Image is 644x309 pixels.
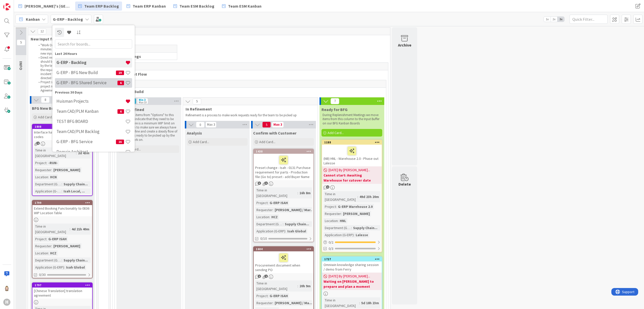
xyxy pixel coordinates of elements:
[34,167,51,173] div: Requester
[283,221,284,227] span: :
[34,236,46,242] div: Project
[186,113,312,117] p: Refinement is a process to make work requests ready for the team to be picked up
[75,2,122,11] a: Team ERP Backlog
[115,54,171,59] span: Bigger Things
[39,272,46,277] span: 0/30
[52,167,82,173] div: [PERSON_NAME]
[207,123,215,126] div: Max 3
[324,173,380,183] b: Cannot start: Awaiting Warehouse for cutover date
[55,90,132,95] div: Previous 30 Days
[32,201,92,216] div: 1799Extend Booking Functionality to 0836 WIP Location Table
[273,207,315,213] div: [PERSON_NAME] / Mar...
[117,89,380,94] span: BFG New Build
[51,243,52,249] span: :
[34,188,62,194] div: Application (G-ERP)
[34,160,46,166] div: Project
[358,194,380,200] div: 49d 23h 20m
[62,188,86,194] div: Isah Local, ...
[196,122,205,128] span: 0
[32,205,92,216] div: Extend Booking Functionality to 0836 WIP Location Table
[324,204,336,209] div: Project
[11,1,23,7] span: Support
[297,283,298,289] span: :
[170,2,217,11] a: Team ESM Backlog
[228,3,261,9] span: Team ESM Kanban
[322,257,382,273] div: 1727Omniwin knowledge sharing session / demo from Ferry
[351,225,352,231] span: :
[3,299,10,306] div: H
[84,3,119,9] span: Team ERP Backlog
[32,283,92,288] div: 1797
[49,174,58,180] div: HCN
[323,113,381,125] p: During Replenishment Meetings we move items from this column to the Input Buffer on our BFG Kanba...
[38,28,46,34] span: 12
[329,167,370,173] span: [DATE] By [PERSON_NAME]...
[557,17,564,22] span: 3x
[32,124,92,129] div: 1808
[65,264,86,270] div: Isah Global
[32,288,92,299] div: [Chinese Translation] translation agreement
[116,139,124,144] span: 16
[398,42,411,48] div: Archive
[268,293,289,299] div: G-ERP ISAH
[359,300,360,306] span: :
[56,129,125,134] h4: Team CAD/PLM Backlog
[329,246,333,251] span: 0/3
[270,214,279,220] div: HCZ
[262,122,271,128] span: 5
[34,174,48,180] div: Location
[354,232,369,238] div: Lalesse
[253,149,314,242] a: 1438Preset change - Isah - 0131 Purchase requirement for parts - Production file (Go to) preset -...
[324,279,380,289] b: Waiting on [PERSON_NAME] to prepare and plan a moment
[329,274,370,279] span: [DATE] By [PERSON_NAME]...
[36,56,91,80] li: Direct requests from customers should be recorded on the backlog by the team member that receives...
[186,106,311,112] span: In Refinement
[352,225,379,231] div: Supply Chain...
[326,185,329,189] span: 2
[255,187,297,198] div: Time in [GEOGRAPHIC_DATA]
[284,221,310,227] div: Supply Chain...
[119,113,178,142] p: We will pull items from "Options" to this column to indicate that they need to be refined. There ...
[255,293,268,299] div: Project
[322,145,382,166] div: (NB) HNL - Warehouse 2.0 - Phase out Lalesse
[116,70,124,75] span: 19
[298,190,312,196] div: 16h 8m
[34,224,70,235] div: Time in [GEOGRAPHIC_DATA]
[570,15,608,24] input: Quick Filter...
[273,300,313,306] div: [PERSON_NAME] / Ma...
[255,200,268,206] div: Project
[56,60,125,65] h4: G-ERP - Backlog
[255,300,273,306] div: Requester
[47,160,59,166] div: -RUN-
[34,257,62,263] div: Department (G-ERP)
[298,283,312,289] div: 20h 9m
[115,72,382,77] span: Refinement Flow
[133,3,166,9] span: Team ERP Kanban
[56,149,125,154] h4: Domain Architect
[55,51,132,56] div: Last 24 Hours
[70,226,70,232] span: :
[35,283,92,287] div: 1797
[329,240,333,245] span: 0 / 2
[322,140,382,166] div: 1188(NB) HNL - Warehouse 2.0 - Phase out Lalesse
[321,107,348,112] span: Ready for BFG
[48,174,49,180] span: :
[18,61,24,70] span: INFO
[55,39,132,48] input: Search for boards...
[62,181,89,187] div: Supply Chain...
[32,201,92,205] div: 1799
[324,218,338,224] div: Location
[49,250,58,256] div: HCZ
[64,264,65,270] span: :
[357,194,358,200] span: :
[268,200,289,206] div: G-ERP ISAH
[324,141,382,144] div: 1188
[354,232,354,238] span: :
[341,211,342,216] span: :
[32,124,93,196] a: 1808Interface have not some article codesTime in [GEOGRAPHIC_DATA]:2d 43mProject:-RUN-Requester:[...
[46,160,47,166] span: :
[56,119,125,124] h4: TEST BFG BOARD
[124,2,169,11] a: Team ERP Kanban
[342,211,371,216] div: [PERSON_NAME]
[324,225,351,231] div: Department (G-ERP)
